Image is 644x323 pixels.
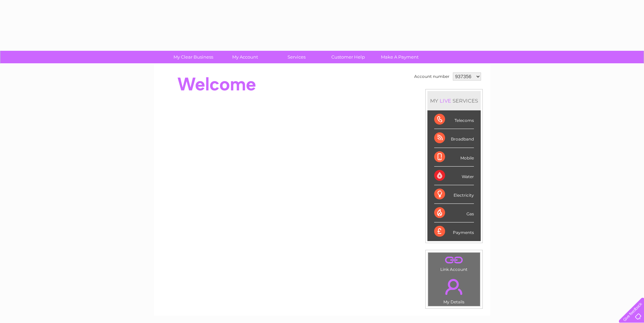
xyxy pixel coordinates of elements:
td: Link Account [428,252,480,274]
div: Telecoms [434,110,474,129]
a: My Account [217,51,273,63]
div: LIVE [438,98,453,104]
td: Account number [412,71,451,82]
div: Payments [434,222,474,241]
a: Services [269,51,325,63]
div: MY SERVICES [427,91,481,110]
a: Customer Help [320,51,376,63]
td: My Details [428,273,480,306]
a: . [430,254,478,266]
div: Water [434,167,474,185]
div: Broadband [434,129,474,148]
a: My Clear Business [165,51,221,63]
a: Make A Payment [372,51,428,63]
div: Electricity [434,185,474,204]
div: Gas [434,204,474,222]
a: . [430,275,478,299]
div: Mobile [434,148,474,167]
